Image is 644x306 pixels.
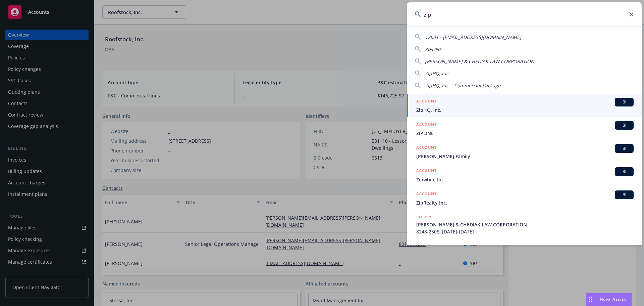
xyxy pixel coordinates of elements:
span: BI [618,99,631,105]
a: ACCOUNTBIZipwhip, Inc. [407,164,642,187]
a: ACCOUNTBIZipHQ, Inc. [407,94,642,117]
span: BI [618,192,631,198]
span: Nova Assist [600,296,626,302]
a: POLICY [407,239,642,268]
h5: ACCOUNT [416,167,437,175]
span: [PERSON_NAME] Family [416,153,634,160]
span: BI [618,145,631,151]
button: Nova Assist [586,293,632,306]
div: Drag to move [586,293,594,306]
span: 8248-2508, [DATE]-[DATE] [416,228,634,235]
h5: ACCOUNT [416,144,437,152]
h5: ACCOUNT [416,190,437,199]
span: ZipRealty Inc. [416,199,634,206]
input: Search... [407,2,642,27]
h5: ACCOUNT [416,121,437,129]
span: ZIPLINE [416,130,634,137]
span: [PERSON_NAME] & CHEDIAK LAW CORPORATION [425,58,534,64]
h5: ACCOUNT [416,98,437,106]
a: POLICY[PERSON_NAME] & CHEDIAK LAW CORPORATION8248-2508, [DATE]-[DATE] [407,210,642,239]
span: Zipwhip, Inc. [416,176,634,183]
span: ZipHQ, Inc. [416,106,634,114]
span: ZipHQ, Inc. - Commercial Package [425,82,500,89]
span: ZipHQ, Inc. [425,70,450,77]
span: 12631 - [EMAIL_ADDRESS][DOMAIN_NAME] [425,34,521,40]
span: ZIPLINE [425,46,442,52]
span: [PERSON_NAME] & CHEDIAK LAW CORPORATION [416,221,634,228]
h5: POLICY [416,214,432,220]
span: BI [618,169,631,175]
a: ACCOUNTBI[PERSON_NAME] Family [407,140,642,164]
h5: POLICY [416,243,432,249]
a: ACCOUNTBIZipRealty Inc. [407,187,642,210]
a: ACCOUNTBIZIPLINE [407,117,642,140]
span: BI [618,122,631,128]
